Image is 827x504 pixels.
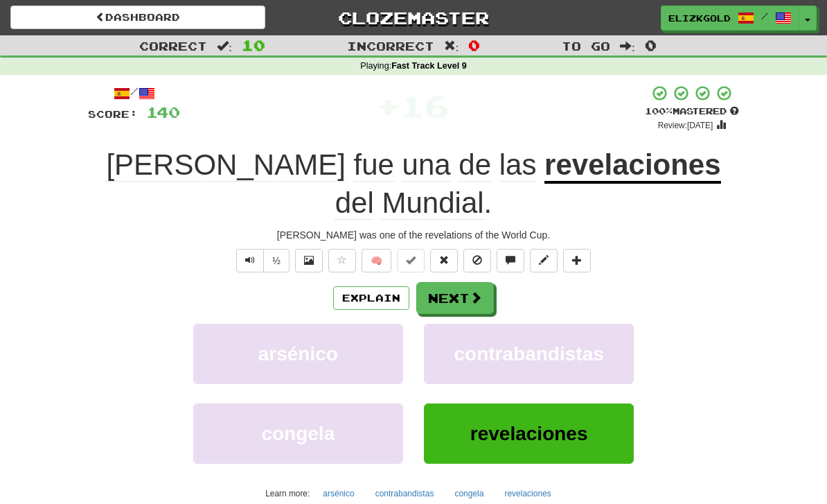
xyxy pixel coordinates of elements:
[416,282,494,314] button: Next
[454,343,604,365] span: contrabandistas
[106,148,345,182] span: [PERSON_NAME]
[562,39,610,53] span: To go
[397,249,425,272] button: Set this sentence to 100% Mastered (alt+m)
[468,37,480,53] span: 0
[368,483,442,504] button: contrabandistas
[146,103,180,121] span: 140
[233,249,290,272] div: Text-to-speech controls
[258,343,338,365] span: arsénico
[328,249,356,272] button: Favorite sentence (alt+f)
[362,249,391,272] button: 🧠
[658,121,713,130] small: Review: [DATE]
[391,61,467,71] strong: Fast Track Level 9
[263,249,290,272] button: ½
[544,148,721,184] u: revelaciones
[424,324,634,384] button: contrabandistas
[193,324,403,384] button: arsénico
[447,483,491,504] button: congela
[333,286,409,310] button: Explain
[261,423,335,444] span: congela
[10,6,265,29] a: Dashboard
[470,423,588,444] span: revelaciones
[430,249,458,272] button: Reset to 0% Mastered (alt+r)
[645,105,739,118] div: Mastered
[424,403,634,464] button: revelaciones
[193,403,403,464] button: congela
[286,6,541,30] a: Clozemaster
[400,88,449,123] span: 16
[620,40,635,52] span: :
[530,249,558,272] button: Edit sentence (alt+d)
[217,40,232,52] span: :
[444,40,459,52] span: :
[668,12,731,24] span: Elizkgold
[295,249,323,272] button: Show image (alt+x)
[315,483,362,504] button: arsénico
[335,186,374,220] span: del
[265,489,310,498] small: Learn more:
[497,483,558,504] button: revelaciones
[88,85,180,102] div: /
[88,108,138,120] span: Score:
[661,6,799,31] a: Elizkgold /
[563,249,591,272] button: Add to collection (alt+a)
[242,37,265,53] span: 10
[402,148,451,182] span: una
[499,148,537,182] span: las
[645,37,657,53] span: 0
[376,85,400,126] span: +
[761,11,768,21] span: /
[88,228,739,242] div: [PERSON_NAME] was one of the revelations of the World Cup.
[497,249,524,272] button: Discuss sentence (alt+u)
[463,249,491,272] button: Ignore sentence (alt+i)
[354,148,394,182] span: fue
[335,186,492,220] span: .
[382,186,483,220] span: Mundial
[459,148,491,182] span: de
[645,105,673,116] span: 100 %
[236,249,264,272] button: Play sentence audio (ctl+space)
[347,39,434,53] span: Incorrect
[139,39,207,53] span: Correct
